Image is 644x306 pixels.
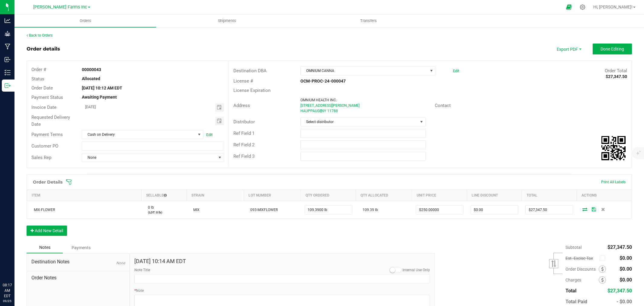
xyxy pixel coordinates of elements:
[5,70,11,76] inline-svg: Inventory
[5,83,11,89] inline-svg: Outbound
[190,208,200,212] span: MIX
[607,244,632,250] span: $27,347.50
[453,69,459,73] a: Edit
[601,136,626,160] img: Scan me!
[31,85,53,91] span: Order Date
[33,5,87,10] span: [PERSON_NAME] Farms Inc
[566,299,587,304] span: Total Paid
[31,155,51,160] span: Sales Rep
[620,266,632,272] span: $0.00
[247,208,278,212] span: 093-MIXFLOWER
[27,33,53,37] a: Back to Orders
[31,105,56,110] span: Invoice Date
[82,67,101,72] strong: 00000043
[620,277,632,283] span: $0.00
[3,282,12,299] p: 08:17 AM EDT
[14,15,156,27] a: Orders
[577,190,632,201] th: Actions
[31,67,46,72] span: Order #
[301,67,428,75] span: OMNIUM CANNA
[27,226,67,236] button: Add New Detail
[593,5,633,9] span: Hi, [PERSON_NAME]!
[5,57,11,63] inline-svg: Inbound
[233,68,267,73] span: Destination DBA
[416,206,463,214] input: 0
[566,267,599,272] span: Order Discounts
[300,103,360,108] span: [STREET_ADDRESS][PERSON_NAME]
[300,79,346,83] strong: OCM-PROC-24-000047
[134,267,150,273] label: Note Title
[27,242,63,253] div: Notes
[301,118,418,126] span: Select distributor
[206,132,213,137] a: Edit
[82,95,117,99] strong: Awaiting Payment
[82,76,100,81] strong: Allocated
[356,190,412,201] th: Qty Allocated
[605,68,627,73] span: Order Total
[352,18,385,24] span: Transfers
[31,143,58,149] span: Customer PO
[620,255,632,261] span: $0.00
[82,130,195,139] span: Cash on Delivery
[550,44,587,54] li: Export PDF
[300,98,337,102] span: OMNIUM HEALTH INC.
[301,190,356,201] th: Qty Ordered
[233,103,250,108] span: Address
[606,74,627,79] strong: $27,347.50
[600,254,608,262] span: Calculate excise tax
[187,190,244,201] th: Strain
[145,210,183,215] p: (LOT: 0 lb)
[589,207,598,211] span: Save Order Detail
[31,76,44,82] span: Status
[145,205,154,210] span: 0 lb
[3,299,12,303] p: 09/25
[116,261,125,265] span: None
[467,190,522,201] th: Line Discount
[31,274,125,282] span: Order Notes
[215,117,224,125] span: Toggle calendar
[134,288,144,293] label: Note
[233,131,255,136] span: Ref Field 1
[156,15,298,27] a: Shipments
[233,119,255,125] span: Distributor
[579,4,586,10] div: Manage settings
[5,44,11,50] inline-svg: Manufacturing
[6,258,24,276] iframe: Resource center
[522,190,577,201] th: Total
[33,180,62,184] h1: Order Details
[210,18,244,24] span: Shipments
[298,15,439,27] a: Transfers
[360,208,378,212] span: 109.39 lb
[412,190,467,201] th: Unit Price
[141,190,187,201] th: Sellable
[233,142,255,148] span: Ref Field 2
[327,109,338,113] span: 11788
[82,86,122,90] strong: [DATE] 10:12 AM EDT
[305,206,352,214] input: 0
[72,18,99,24] span: Orders
[5,18,11,24] inline-svg: Analytics
[601,136,626,160] qrcode: 00000043
[617,299,632,304] span: - $0.00
[27,190,142,201] th: Item
[321,109,326,113] span: NY
[134,258,430,264] h4: [DATE] 10:14 AM EDT
[601,47,624,51] span: Done Editing
[566,245,582,250] span: Subtotal
[598,207,607,211] span: Delete Order Detail
[233,88,271,93] span: License Expiration
[607,288,632,294] span: $27,347.50
[63,242,99,253] div: Payments
[31,95,63,100] span: Payment Status
[31,115,70,127] span: Requested Delivery Date
[566,288,576,294] span: Total
[402,267,430,273] label: Internal Use Only
[31,258,125,265] span: Destination Notes
[562,1,576,13] span: Open Ecommerce Menu
[82,153,216,162] span: None
[233,154,255,159] span: Ref Field 3
[435,103,451,108] span: Contact
[321,109,321,113] span: ,
[31,208,55,212] span: MIX-FLOWER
